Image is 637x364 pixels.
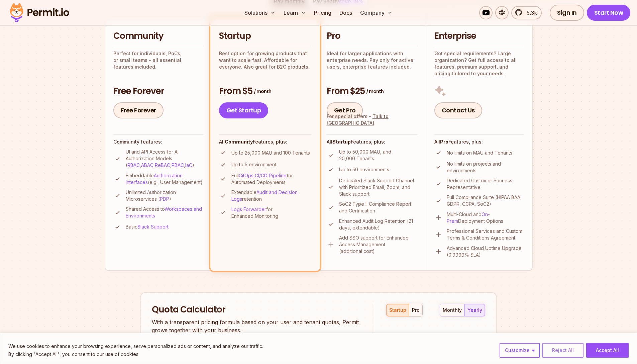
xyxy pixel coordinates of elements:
p: Ideal for larger applications with enterprise needs. Pay only for active users, enterprise featur... [327,50,418,70]
div: For special offers - [327,113,418,126]
strong: Startup [332,139,351,145]
a: GitOps CI/CD Pipeline [239,173,287,178]
p: Professional Services and Custom Terms & Conditions Agreement [447,228,524,241]
p: Best option for growing products that want to scale fast. Affordable for everyone. Also great for... [219,50,311,70]
img: Permit logo [7,1,72,24]
p: Extendable retention [231,189,311,202]
h4: All Features, plus: [327,139,418,145]
h2: Startup [219,30,311,42]
button: Customize [500,343,540,358]
p: Enhanced Audit Log Retention (21 days, extendable) [339,218,418,231]
h4: All Features, plus: [434,139,524,145]
a: PDP [160,196,169,202]
a: Docs [337,6,355,19]
p: Dedicated Customer Success Representative [447,177,524,191]
h3: From $5 [219,85,311,97]
h4: Community features: [113,139,204,145]
span: / month [366,88,384,95]
a: ABAC [141,162,153,168]
button: Reject All [542,343,583,358]
a: Contact Us [434,102,482,118]
p: No limits on projects and environments [447,161,524,174]
a: 5.3k [511,6,542,19]
h2: Community [113,30,204,42]
p: Up to 5 environment [231,161,276,168]
p: Unlimited Authorization Microservices ( ) [126,189,204,202]
a: Audit and Decision Logs [231,189,298,202]
h3: Free Forever [113,85,204,97]
button: Company [357,6,395,19]
a: On-Prem [447,211,490,224]
a: Pricing [311,6,334,19]
p: No limits on MAU and Tenants [447,150,512,156]
strong: Community [225,139,253,145]
a: Sign In [550,5,584,21]
p: for Enhanced Monitoring [231,206,311,219]
a: Start Now [587,5,631,21]
strong: Pro [440,139,448,145]
h4: All Features, plus: [219,139,311,145]
p: Perfect for individuals, PoCs, or small teams - all essential features included. [113,50,204,70]
a: Slack Support [137,224,169,230]
p: With a transparent pricing formula based on your user and tenant quotas, Permit grows together wi... [152,318,362,334]
span: / month [254,88,271,95]
a: IaC [185,162,192,168]
h2: Enterprise [434,30,524,42]
a: ReBAC [155,162,170,168]
p: Dedicated Slack Support Channel with Prioritized Email, Zoom, and Slack support [339,177,418,197]
p: Embeddable (e.g., User Management) [126,172,204,186]
button: Solutions [242,6,278,19]
h2: Pro [327,30,418,42]
a: Authorization Interfaces [126,173,183,185]
a: Logs Forwarder [231,206,266,212]
p: UI and API Access for All Authorization Models ( , , , , ) [126,149,204,169]
h3: From $25 [327,85,418,97]
p: Add SSO support for Enhanced Access Management (additional cost) [339,235,418,255]
p: Advanced Cloud Uptime Upgrade (0.9999% SLA) [447,245,524,258]
p: Full Compliance Suite (HIPAA BAA, GDPR, CCPA, SoC2) [447,194,524,207]
p: Got special requirements? Large organization? Get full access to all features, premium support, a... [434,50,524,77]
button: Learn [281,6,309,19]
p: Up to 50,000 MAU, and 20,000 Tenants [339,149,418,162]
p: By clicking "Accept All", you consent to our use of cookies. [8,350,263,358]
button: Accept All [586,343,629,358]
span: 5.3k [523,9,537,17]
div: monthly [443,307,462,313]
a: Free Forever [113,102,164,118]
p: Shared Access to [126,206,204,219]
p: Up to 50 environments [339,166,389,173]
p: Multi-Cloud and Deployment Options [447,211,524,224]
h2: Quota Calculator [152,304,362,316]
a: PBAC [172,162,184,168]
p: SoC2 Type II Compliance Report and Certification [339,201,418,214]
p: Basic [126,223,169,230]
div: pro [412,307,420,313]
p: We use cookies to enhance your browsing experience, serve personalized ads or content, and analyz... [8,342,263,350]
p: Up to 25,000 MAU and 100 Tenants [231,150,310,156]
a: Get Startup [219,102,269,118]
a: Get Pro [327,102,363,118]
p: Full for Automated Deployments [231,172,311,186]
a: RBAC [127,162,140,168]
